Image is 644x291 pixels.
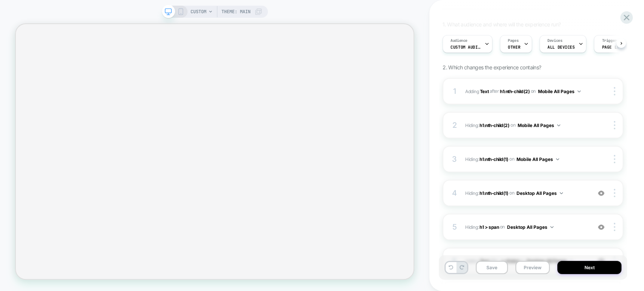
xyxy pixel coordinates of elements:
[509,189,514,197] span: on
[547,38,562,43] span: Devices
[465,121,587,130] span: Hiding :
[489,88,499,94] span: AFTER
[598,224,604,230] img: crossed eye
[614,121,615,129] img: close
[450,38,467,43] span: Audience
[510,121,515,129] span: on
[614,189,615,197] img: close
[500,223,505,231] span: on
[550,226,553,228] img: down arrow
[547,44,575,50] span: ALL DEVICES
[508,38,518,43] span: Pages
[480,122,509,128] span: h1:nth-child(2)
[443,21,561,28] span: 1. What audience and where will the experience run?
[515,261,550,274] button: Preview
[538,87,581,96] button: Mobile All Pages
[191,6,206,18] span: CUSTOM
[516,155,559,164] button: Mobile All Pages
[516,188,563,198] button: Desktop All Pages
[614,223,615,231] img: close
[507,222,553,232] button: Desktop All Pages
[450,44,481,50] span: Custom Audience
[451,84,458,98] div: 1
[465,222,587,232] span: Hiding :
[451,254,458,268] div: 6
[578,90,581,92] img: down arrow
[480,224,499,230] span: h1 > span
[598,190,604,196] img: crossed eye
[221,6,251,18] span: Theme: MAIN
[508,44,520,50] span: OTHER
[560,192,563,194] img: down arrow
[556,158,559,160] img: down arrow
[451,118,458,132] div: 2
[509,155,514,163] span: on
[480,156,508,162] span: h1:nth-child(1)
[480,88,489,94] b: Text
[614,155,615,163] img: close
[602,38,616,43] span: Trigger
[451,152,458,166] div: 3
[602,44,624,50] span: Page Load
[518,121,560,130] button: Mobile All Pages
[443,64,541,70] span: 2. Which changes the experience contains?
[480,190,508,196] span: h1:nth-child(1)
[557,261,621,274] button: Next
[451,220,458,234] div: 5
[465,155,587,164] span: Hiding :
[451,186,458,200] div: 4
[476,261,508,274] button: Save
[500,88,530,94] span: h1:nth-child(2)
[557,124,560,126] img: down arrow
[531,87,536,95] span: on
[614,87,615,95] img: close
[465,188,587,198] span: Hiding :
[465,88,489,94] span: Adding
